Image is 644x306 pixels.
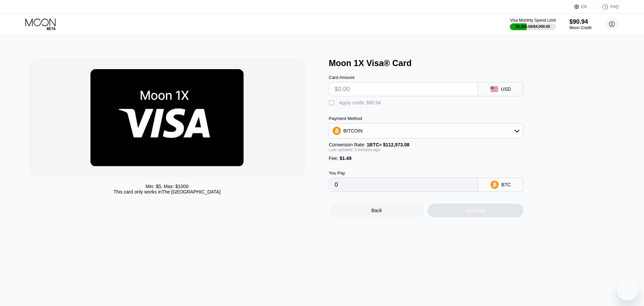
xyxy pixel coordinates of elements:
div: Back [371,208,382,213]
div:  [329,100,336,106]
div: Payment Method [329,116,523,121]
div: BITCOIN [329,124,523,138]
div: $90.94 [569,18,591,25]
div: EN [574,3,595,10]
div: $90.94Moon Credit [569,18,591,30]
div: You Pay [329,170,478,176]
div: Moon 1X Visa® Card [329,58,622,68]
div: Apply credit: $90.94 [339,100,381,105]
div: Fee : [329,156,523,161]
div: BITCOIN [344,128,363,134]
div: Visa Monthly Spend Limit [510,18,556,23]
span: 1 BTC ≈ $112,573.08 [367,142,410,147]
div: Last updated: 3 minutes ago [329,147,523,152]
div: Conversion Rate: [329,142,523,147]
input: $0.00 [335,82,472,96]
div: Moon Credit [569,25,591,30]
div: BTC [501,182,511,187]
div: Min: $ 5 , Max: $ 1000 [146,184,189,189]
div: $1,453.56 / $4,000.00 [516,24,550,28]
div: Visa Monthly Spend Limit$1,453.56/$4,000.00 [510,18,556,30]
iframe: Knap til at åbne messaging-vindue [617,279,639,301]
span: $1.49 [339,156,351,161]
div: Back [329,204,425,217]
div: FAQ [610,4,619,9]
div: FAQ [595,3,619,10]
div: EN [581,4,587,9]
div: Card Amount [329,75,478,80]
div: USD [501,86,511,92]
div: This card only works in The [GEOGRAPHIC_DATA] [113,189,221,195]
